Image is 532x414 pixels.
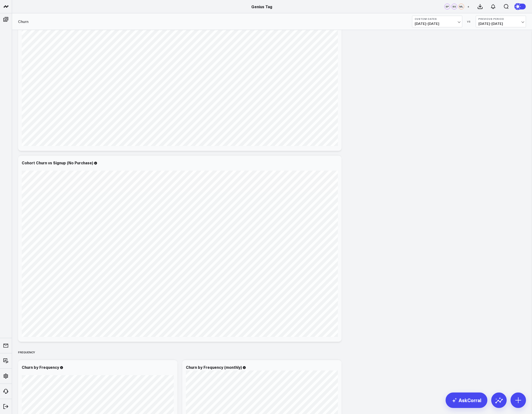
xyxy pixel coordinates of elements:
a: AskCorral [446,392,487,408]
div: Churn by Frequency (monthly) [186,364,242,370]
div: SP [444,4,450,9]
button: + [465,4,471,9]
button: Custom Dates[DATE]-[DATE] [412,16,462,27]
a: Churn [18,19,28,24]
div: Churn by Frequency [22,364,59,370]
a: Genius Tag [251,4,272,9]
div: Cohort Churn vs Signup (No Purchase) [22,160,93,165]
span: + [467,5,469,8]
button: Previous Period[DATE]-[DATE] [476,16,526,27]
span: [DATE] - [DATE] [478,22,523,26]
div: BS [451,4,457,9]
div: VS [465,20,473,23]
b: Custom Dates [415,17,460,20]
span: [DATE] - [DATE] [415,22,460,26]
b: Previous Period [478,17,523,20]
div: ML [458,4,464,9]
div: Frequency [18,347,35,358]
